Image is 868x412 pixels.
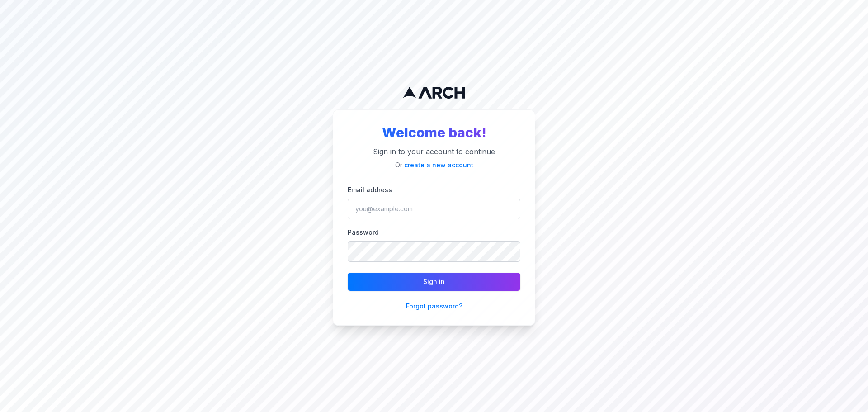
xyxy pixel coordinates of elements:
label: Password [348,228,379,236]
p: Sign in to your account to continue [348,146,520,157]
p: Or [348,161,520,170]
a: create a new account [404,161,473,169]
label: Email address [348,186,392,194]
button: Sign in [348,273,520,291]
h2: Welcome back! [348,124,520,141]
button: Forgot password? [406,302,462,311]
input: you@example.com [348,199,520,219]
